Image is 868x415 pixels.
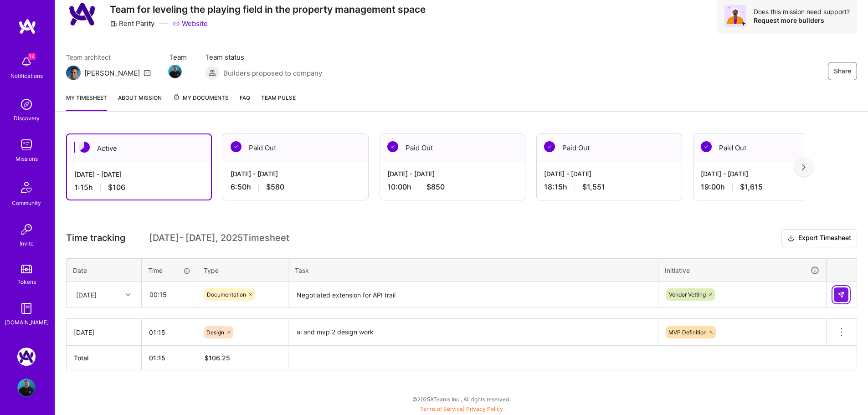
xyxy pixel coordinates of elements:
[380,134,525,162] div: Paid Out
[76,290,97,299] div: [DATE]
[387,141,398,152] img: Paid Out
[17,220,36,239] img: Invite
[17,136,36,154] img: teamwork
[66,232,125,244] span: Time tracking
[84,68,140,78] div: [PERSON_NAME]
[67,258,142,282] th: Date
[665,265,820,276] div: Initiative
[148,266,190,275] div: Time
[17,277,36,287] div: Tokens
[787,234,795,243] i: icon Download
[701,169,831,179] div: [DATE] - [DATE]
[544,182,674,192] div: 18:15 h
[724,5,746,27] img: Avatar
[582,182,605,192] span: $1,551
[17,53,36,71] img: bell
[55,388,868,410] div: © 2025 ATeams Inc., All rights reserved.
[173,93,229,111] a: My Documents
[420,405,503,412] span: |
[108,183,125,192] span: $106
[231,182,361,192] div: 6:50 h
[74,328,134,337] div: [DATE]
[205,66,220,80] img: Builders proposed to company
[206,329,224,336] span: Design
[420,405,463,412] a: Terms of Service
[21,265,32,273] img: tokens
[231,141,241,152] img: Paid Out
[74,169,204,179] div: [DATE] - [DATE]
[834,67,851,76] span: Share
[10,71,43,81] div: Notifications
[426,182,445,192] span: $850
[240,93,250,111] a: FAQ
[223,134,368,162] div: Paid Out
[142,346,197,370] th: 01:15
[142,282,196,307] input: HH:MM
[66,93,107,111] a: My timesheet
[544,169,674,179] div: [DATE] - [DATE]
[173,93,229,103] span: My Documents
[149,232,289,244] span: [DATE] - [DATE] , 2025 Timesheet
[781,229,857,247] button: Export Timesheet
[28,53,36,60] span: 14
[754,7,850,16] div: Does this mission need support?
[15,154,38,164] div: Missions
[205,52,322,62] span: Team status
[701,182,831,192] div: 19:00 h
[12,198,41,208] div: Community
[15,176,37,198] img: Community
[231,169,361,179] div: [DATE] - [DATE]
[387,182,518,192] div: 10:00 h
[169,64,181,79] a: Team Member Avatar
[197,258,288,282] th: Type
[169,52,187,62] span: Team
[66,66,81,80] img: Team Architect
[205,354,230,362] span: $ 106.25
[67,346,142,370] th: Total
[740,182,763,192] span: $1,615
[669,291,706,298] span: Vendor Vetting
[67,134,211,162] div: Active
[18,18,36,35] img: logo
[289,320,657,345] textarea: ai and mvp 2 design work
[17,299,36,318] img: guide book
[17,379,36,397] img: User Avatar
[754,16,850,25] div: Request more builders
[207,291,246,298] span: Documentation
[173,19,208,28] a: Website
[110,19,154,28] div: Rent Parity
[261,93,296,111] a: Team Pulse
[544,141,555,152] img: Paid Out
[668,329,707,336] span: MVP Definition
[74,183,204,192] div: 1:15 h
[110,4,426,15] h3: Team for leveling the playing field in the property management space
[126,292,130,297] i: icon Chevron
[15,348,38,366] a: Rent Parity: Team for leveling the playing field in the property management space
[66,52,151,62] span: Team architect
[223,68,322,78] span: Builders proposed to company
[387,169,518,179] div: [DATE] - [DATE]
[118,93,162,111] a: About Mission
[701,141,712,152] img: Paid Out
[168,65,182,78] img: Team Member Avatar
[466,405,503,412] a: Privacy Policy
[110,20,117,27] i: icon CompanyGray
[289,283,657,307] textarea: Negotiated extension for API trail
[828,62,857,80] button: Share
[142,320,197,344] input: HH:MM
[17,348,36,366] img: Rent Parity: Team for leveling the playing field in the property management space
[266,182,284,192] span: $580
[15,379,38,397] a: User Avatar
[20,239,34,248] div: Invite
[17,95,36,113] img: discovery
[288,258,658,282] th: Task
[837,291,845,298] img: Submit
[693,134,838,162] div: Paid Out
[802,164,806,170] img: right
[261,94,296,101] span: Team Pulse
[79,142,90,153] img: Active
[14,113,40,123] div: Discovery
[5,318,49,327] div: [DOMAIN_NAME]
[537,134,682,162] div: Paid Out
[834,287,849,302] div: null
